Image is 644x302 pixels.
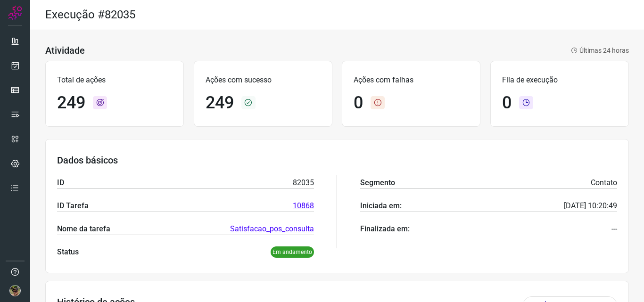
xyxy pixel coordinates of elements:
p: [DATE] 10:20:49 [564,200,617,212]
p: Finalizada em: [360,223,410,235]
h3: Atividade [45,45,85,56]
p: Em andamento [271,246,314,258]
p: Contato [591,177,617,188]
h1: 0 [354,93,363,113]
p: Nome da tarefa [57,223,110,235]
h1: 249 [57,93,85,113]
img: 6adef898635591440a8308d58ed64fba.jpg [9,285,21,296]
p: 82035 [293,177,314,188]
a: 10868 [293,200,314,212]
p: Iniciada em: [360,200,402,212]
h1: 0 [502,93,512,113]
a: Satisfacao_pos_consulta [230,223,314,235]
p: Ações com sucesso [206,74,321,86]
p: --- [611,223,617,235]
img: Logo [8,6,22,20]
h3: Dados básicos [57,155,617,166]
h2: Execução #82035 [45,8,135,22]
p: ID [57,177,64,188]
p: Segmento [360,177,395,188]
p: Status [57,246,79,258]
p: Total de ações [57,74,172,86]
p: Fila de execução [502,74,617,86]
p: Últimas 24 horas [571,46,629,56]
p: ID Tarefa [57,200,89,212]
p: Ações com falhas [354,74,469,86]
h1: 249 [206,93,234,113]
